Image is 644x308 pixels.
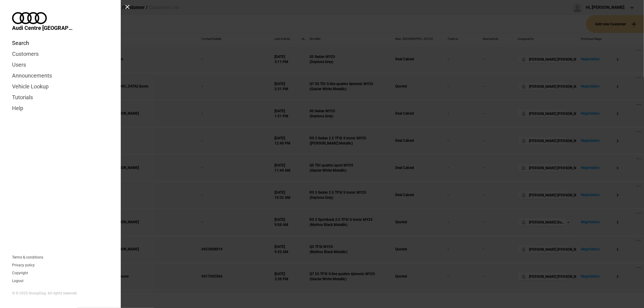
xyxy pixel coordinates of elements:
[12,92,109,103] a: Tutorials
[12,24,72,32] span: Audi Centre [GEOGRAPHIC_DATA]
[12,256,43,259] a: Terms & conditions
[12,38,109,49] a: Search
[12,81,109,92] a: Vehicle Lookup
[12,103,109,114] a: Help
[12,12,47,24] img: audi.png
[12,279,24,283] button: Logout
[12,291,109,296] div: © © 2025 SnoopDog. All rights reserved.
[12,49,109,59] a: Customers
[12,271,28,275] a: Copyright
[12,263,35,267] a: Privacy policy
[12,59,109,70] a: Users
[12,70,109,81] a: Announcements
